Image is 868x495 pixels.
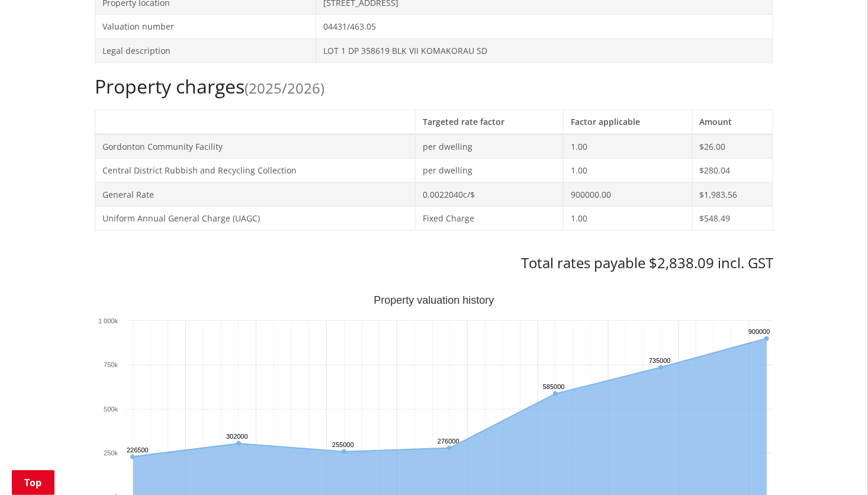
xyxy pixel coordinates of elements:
path: Wednesday, Jun 30, 12:00, 735,000. Capital Value. [658,365,663,370]
td: Central District Rubbish and Recycling Collection [95,159,416,183]
h3: Total rates payable $2,838.09 incl. GST [95,255,773,272]
path: Tuesday, Jun 30, 12:00, 276,000. Capital Value. [447,446,452,451]
text: 276000 [438,438,459,445]
td: Uniform Annual General Charge (UAGC) [95,207,416,231]
th: Targeted rate factor [416,110,564,134]
td: per dwelling [416,159,564,183]
td: Fixed Charge [416,207,564,231]
td: General Rate [95,182,416,207]
td: LOT 1 DP 358619 BLK VII KOMAKORAU SD [316,38,773,63]
text: 250k [104,449,118,457]
path: Saturday, Jun 30, 12:00, 255,000. Capital Value. [342,449,346,454]
text: 226500 [127,446,149,454]
td: Legal description [95,38,316,63]
td: $548.49 [692,207,773,231]
td: per dwelling [416,134,564,159]
td: $280.04 [692,159,773,183]
td: Gordonton Community Facility [95,134,416,159]
th: Factor applicable [563,110,692,134]
text: 1 000k [98,317,118,324]
td: $26.00 [692,134,773,159]
td: 0.0022040c/$ [416,182,564,207]
th: Amount [692,110,773,134]
iframe: Messenger Launcher [814,445,856,488]
a: Top [12,470,54,495]
text: 585000 [543,383,565,390]
text: 255000 [332,441,354,448]
td: 04431/463.05 [316,15,773,39]
td: Valuation number [95,15,316,39]
span: (2025/2026) [245,78,324,98]
text: 500k [104,406,118,413]
path: Sunday, Jun 30, 12:00, 900,000. Capital Value. [764,336,769,341]
td: 1.00 [563,134,692,159]
text: Property valuation history [374,294,494,306]
path: Friday, Jun 30, 12:00, 226,500. Capital Value. [130,455,135,459]
h2: Property charges [95,75,773,98]
path: Tuesday, Jun 30, 12:00, 302,000. Capital Value. [236,441,241,446]
td: $1,983.56 [692,182,773,207]
text: 735000 [649,357,671,364]
text: 750k [104,361,118,368]
td: 900000.00 [563,182,692,207]
text: 302000 [226,433,248,440]
td: 1.00 [563,159,692,183]
td: 1.00 [563,207,692,231]
text: 900000 [748,328,770,335]
path: Saturday, Jun 30, 12:00, 585,000. Capital Value. [553,391,558,396]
